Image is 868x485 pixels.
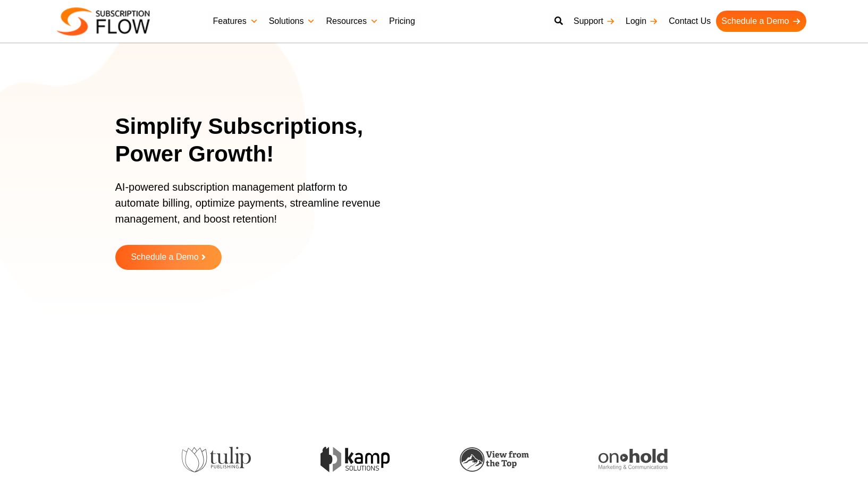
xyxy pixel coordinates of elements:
a: Pricing [384,11,420,32]
a: Schedule a Demo [115,245,222,270]
a: Support [568,11,620,32]
h1: Simplify Subscriptions, Power Growth! [115,113,405,168]
a: Contact Us [663,11,716,32]
a: Resources [321,11,383,32]
img: onhold-marketing [599,449,668,470]
a: Solutions [264,11,321,32]
a: Features [208,11,264,32]
a: Schedule a Demo [716,11,806,32]
p: AI-powered subscription management platform to automate billing, optimize payments, streamline re... [115,179,392,237]
a: Login [620,11,663,32]
img: view-from-the-top [460,447,529,472]
img: kamp-solution [321,447,390,472]
img: Subscriptionflow [57,7,150,36]
span: Schedule a Demo [131,253,198,262]
img: tulip-publishing [182,447,251,472]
